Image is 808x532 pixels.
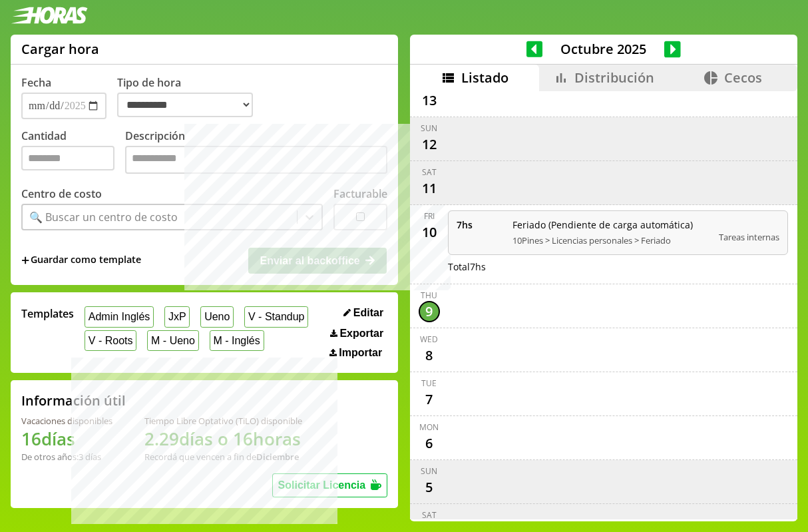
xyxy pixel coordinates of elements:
[419,477,440,498] div: 5
[421,378,437,389] div: Tue
[461,69,508,87] span: Listado
[326,327,387,340] button: Exportar
[339,306,387,320] button: Editar
[21,146,114,170] input: Cantidad
[21,253,141,268] span: +Guardar como template
[422,509,437,521] div: Sat
[278,479,366,491] span: Solicitar Licencia
[512,234,710,246] span: 10Pines > Licencias personales > Feriado
[419,433,440,454] div: 6
[542,40,664,58] span: Octubre 2025
[410,91,797,520] div: scrollable content
[419,134,440,155] div: 12
[419,345,440,366] div: 8
[419,178,440,199] div: 11
[353,307,383,319] span: Editar
[420,334,438,345] div: Wed
[421,465,437,477] div: Sun
[144,427,302,451] h1: 2.29 días o 16 horas
[339,347,382,359] span: Importar
[11,7,88,24] img: logotipo
[29,210,178,224] div: 🔍 Buscar un centro de costo
[21,427,112,451] h1: 16 días
[21,186,102,201] label: Centro de costo
[457,218,503,231] span: 7 hs
[85,330,136,351] button: V - Roots
[272,473,388,497] button: Solicitar Licencia
[421,123,437,134] div: Sun
[125,129,387,177] label: Descripción
[85,306,154,327] button: Admin Inglés
[333,186,387,201] label: Facturable
[724,69,762,87] span: Cecos
[21,392,126,409] h2: Información útil
[164,306,190,327] button: JxP
[210,330,264,351] button: M - Inglés
[117,75,264,119] label: Tipo de hora
[147,330,198,351] button: M - Ueno
[144,415,302,427] div: Tiempo Libre Optativo (TiLO) disponible
[424,210,435,222] div: Fri
[512,218,710,231] span: Feriado (Pendiente de carga automática)
[419,90,440,111] div: 13
[21,253,29,268] span: +
[21,306,74,321] span: Templates
[21,129,125,177] label: Cantidad
[419,389,440,410] div: 7
[117,93,253,117] select: Tipo de hora
[21,415,112,427] div: Vacaciones disponibles
[419,301,440,322] div: 9
[422,166,437,178] div: Sat
[144,451,302,463] div: Recordá que vencen a fin de
[21,40,99,58] h1: Cargar hora
[200,306,234,327] button: Ueno
[419,421,439,433] div: Mon
[448,260,789,273] div: Total 7 hs
[719,231,779,243] span: Tareas internas
[244,306,308,327] button: V - Standup
[125,146,387,174] textarea: Descripción
[21,451,112,463] div: De otros años: 3 días
[574,69,654,87] span: Distribución
[21,75,51,90] label: Fecha
[256,451,299,463] b: Diciembre
[419,222,440,243] div: 10
[421,290,437,301] div: Thu
[339,328,383,340] span: Exportar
